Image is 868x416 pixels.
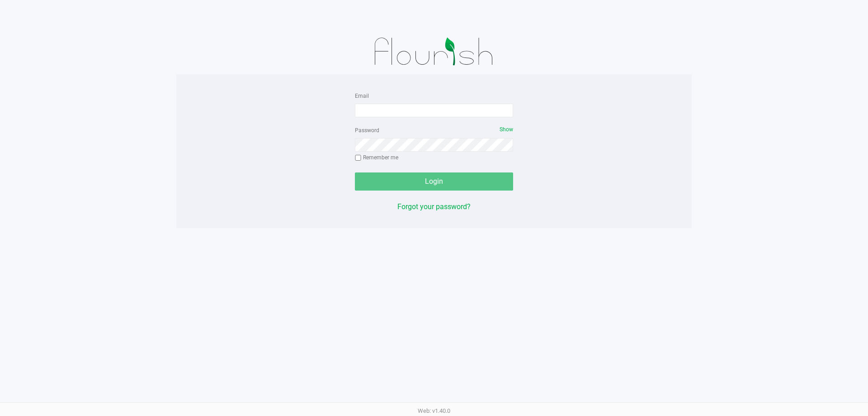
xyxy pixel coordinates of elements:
span: Show [500,126,513,133]
label: Password [355,126,379,134]
label: Email [355,92,369,100]
label: Remember me [355,153,398,162]
button: Forgot your password? [397,201,471,212]
input: Remember me [355,155,361,161]
span: Web: v1.40.0 [418,407,450,414]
